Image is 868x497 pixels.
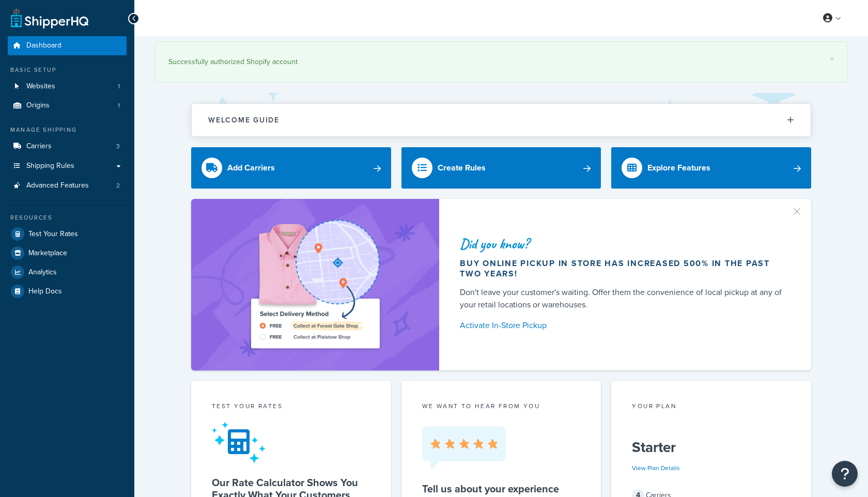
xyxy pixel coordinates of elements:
[118,82,120,91] span: 1
[8,282,127,301] a: Help Docs
[611,147,811,189] a: Explore Features
[8,176,127,195] li: Advanced Features
[422,401,581,411] p: we want to hear from you
[8,126,127,134] div: Manage Shipping
[28,287,62,296] span: Help Docs
[227,161,275,175] div: Add Carriers
[191,147,391,189] a: Add Carriers
[8,157,127,176] a: Shipping Rules
[8,77,127,96] a: Websites1
[116,181,120,190] span: 2
[8,137,127,156] li: Carriers
[632,439,791,456] h5: Starter
[8,77,127,96] li: Websites
[116,142,120,151] span: 3
[118,101,120,110] span: 1
[8,96,127,115] a: Origins1
[168,55,834,69] div: Successfully authorized Shopify account
[26,142,52,151] span: Carriers
[28,249,67,258] span: Marketplace
[26,82,55,91] span: Websites
[8,96,127,115] li: Origins
[192,104,811,136] button: Welcome Guide
[8,263,127,282] a: Analytics
[222,214,409,355] img: ad-shirt-map-b0359fc47e01cab431d101c4b569394f6a03f54285957d908178d52f29eb9668.png
[28,230,78,239] span: Test Your Rates
[647,161,710,175] div: Explore Features
[8,176,127,195] a: Advanced Features2
[460,237,786,251] div: Did you know?
[26,41,61,50] span: Dashboard
[632,463,680,473] a: View Plan Details
[8,137,127,156] a: Carriers3
[208,116,280,124] h2: Welcome Guide
[8,66,127,74] div: Basic Setup
[401,147,601,189] a: Create Rules
[460,318,786,333] a: Activate In-Store Pickup
[28,268,57,277] span: Analytics
[26,101,50,110] span: Origins
[632,401,791,413] div: Your Plan
[212,401,370,413] div: Test your rates
[26,181,89,190] span: Advanced Features
[8,213,127,222] div: Resources
[460,286,786,311] div: Don't leave your customer's waiting. Offer them the convenience of local pickup at any of your re...
[460,258,786,279] div: Buy online pickup in store has increased 500% in the past two years!
[832,461,858,487] button: Open Resource Center
[26,162,74,170] span: Shipping Rules
[8,36,127,55] a: Dashboard
[8,244,127,262] a: Marketplace
[830,55,834,63] a: ×
[8,225,127,243] a: Test Your Rates
[438,161,486,175] div: Create Rules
